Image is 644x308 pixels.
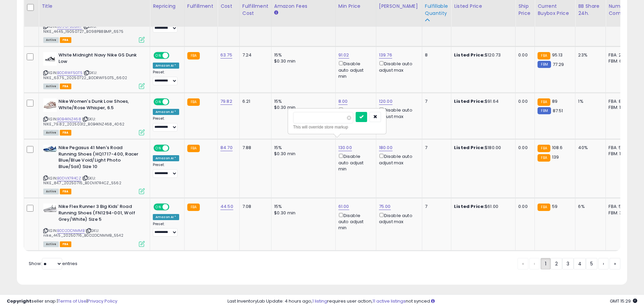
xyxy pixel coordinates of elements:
small: FBA [187,52,200,60]
div: Amazon AI * [153,155,179,161]
div: 6.21 [242,98,266,104]
div: Preset: [153,116,179,132]
div: 7.08 [242,204,266,210]
div: Disable auto adjust max [379,106,417,119]
div: 15% [274,98,330,104]
b: Nike Women's Dunk Low Shoes, White/Rose Whisper, 6.5 [58,98,141,113]
span: ON [154,145,163,151]
div: Disable auto adjust min [338,212,371,231]
span: FBA [60,241,71,247]
div: Last InventoryLab Update: 4 hours ago, requires user action, not synced. [228,298,637,305]
div: 6% [578,204,600,210]
div: $61.00 [454,204,510,210]
small: FBA [187,145,200,152]
span: 87.51 [553,108,563,114]
div: [PERSON_NAME] [379,3,419,10]
a: 5 [586,258,597,269]
div: FBA: 5 [609,204,631,210]
div: Preset: [153,163,179,178]
a: 4 [574,258,586,269]
div: 0.00 [518,98,529,104]
span: All listings currently available for purchase on Amazon [43,189,59,194]
span: 2025-09-6 15:29 GMT [610,298,637,304]
div: $91.64 [454,98,510,104]
div: Amazon AI * [153,214,179,220]
a: 75.00 [379,203,391,210]
div: 1% [578,98,600,104]
div: 15% [274,204,330,210]
div: $120.73 [454,52,510,58]
div: Fulfillable Quantity [425,3,448,17]
a: 1 [541,258,551,269]
img: 41uWUC3tUjL._SL40_.jpg [43,145,57,153]
b: White Midnight Navy Nike GS Dunk Low [58,52,141,66]
small: FBA [538,204,550,211]
span: | SKU: NIKE_84.7_20250716_B0DVX7R4CZ_5562 [43,175,121,186]
small: FBM [538,107,551,114]
div: BB Share 24h. [578,3,603,17]
div: Preset: [153,70,179,85]
div: Disable auto adjust min [338,106,371,126]
div: This will override store markup [293,124,381,131]
a: Privacy Policy [88,298,117,304]
div: 7.88 [242,145,266,151]
div: Num of Comp. [609,3,633,17]
span: OFF [168,204,179,210]
div: 7.24 [242,52,266,58]
div: Fulfillment Cost [242,3,268,17]
a: 11 active listings [373,298,406,304]
span: All listings currently available for purchase on Amazon [43,84,59,89]
a: 3 [562,258,574,269]
span: ON [154,204,163,210]
span: FBA [60,189,71,194]
div: Title [42,3,147,10]
div: FBM: 3 [609,210,631,216]
div: Listed Price [454,3,512,10]
span: | SKU: nike_44.5_20250716_B0D2DCNMMB_5542 [43,228,123,238]
a: 91.02 [338,52,349,58]
div: FBM: 1 [609,151,631,157]
div: 8 [425,52,446,58]
div: Current Buybox Price [538,3,572,17]
a: B0D2DCNMMB [57,228,85,234]
div: Disable auto adjust max [379,60,417,73]
div: Min Price [338,3,373,10]
div: Disable auto adjust min [338,152,371,172]
b: Nike Pegasus 41 Men's Road Running Shoes (HQ1717-400, Racer Blue/Blue Void/Light Photo Blue/Sail)... [58,145,141,171]
div: 0.00 [518,145,529,151]
div: FBA: 5 [609,145,631,151]
div: $0.30 min [274,58,330,64]
span: OFF [168,99,179,105]
div: ASIN: [43,145,145,193]
span: ON [154,99,163,105]
b: Listed Price: [454,98,485,104]
span: 95.13 [552,52,563,58]
strong: Copyright [7,298,31,304]
span: | SKU: NIKE_44.45_19050727_B098PB8BMP_6575 [43,24,123,34]
img: 31RMPaupN9L._SL40_.jpg [43,204,57,213]
a: 139.76 [379,52,392,58]
small: Amazon Fees. [274,10,278,16]
div: 7 [425,98,446,104]
div: Amazon Fees [274,3,333,10]
span: 139 [552,154,559,160]
div: Fulfillment [187,3,215,10]
div: Amazon AI * [153,109,179,115]
span: All listings currently available for purchase on Amazon [43,37,59,43]
small: FBA [538,52,550,60]
a: 130.00 [338,144,352,151]
small: FBM [538,61,551,68]
span: FBA [60,84,71,89]
small: FBA [538,98,550,106]
span: OFF [168,145,179,151]
span: | SKU: NIKE_63.75_20250722_B0DRWF5GT5_6602 [43,70,127,80]
img: 31aB1riv8OL._SL40_.jpg [43,52,57,66]
div: Disable auto adjust min [338,60,371,79]
div: 23% [578,52,600,58]
span: Show: entries [29,260,77,267]
div: 15% [274,52,330,58]
a: 61.00 [338,203,349,210]
small: FBA [538,145,550,152]
div: FBA: 8 [609,98,631,104]
div: Cost [220,3,237,10]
